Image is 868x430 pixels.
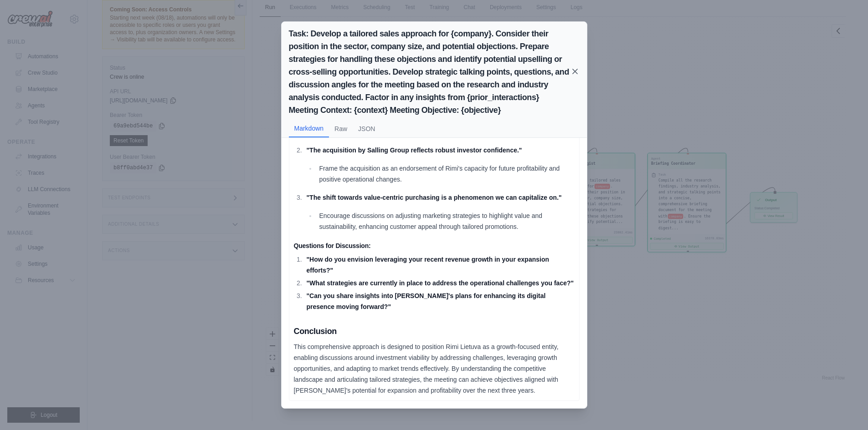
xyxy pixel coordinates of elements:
[316,210,574,232] li: Encourage discussions on adjusting marketing strategies to highlight value and sustainability, en...
[329,120,353,137] button: Raw
[306,147,522,154] strong: "The acquisition by Salling Group reflects robust investor confidence."
[306,194,561,201] strong: "The shift towards value-centric purchasing is a phenomenon we can capitalize on."
[306,292,545,310] strong: "Can you share insights into [PERSON_NAME]'s plans for enhancing its digital presence moving forw...
[353,120,380,137] button: JSON
[306,256,549,274] strong: "How do you envision leveraging your recent revenue growth in your expansion efforts?"
[294,242,371,249] strong: Questions for Discussion:
[294,341,575,396] p: This comprehensive approach is designed to position Rimi Lietuva as a growth-focused entity, enab...
[316,163,574,185] li: Frame the acquisition as an endorsement of Rimi's capacity for future profitability and positive ...
[289,27,570,116] h2: Task: Develop a tailored sales approach for {company}. Consider their position in the sector, com...
[289,120,329,137] button: Markdown
[294,325,575,338] h3: Conclusion
[306,279,574,287] strong: "What strategies are currently in place to address the operational challenges you face?"
[822,386,868,430] iframe: Chat Widget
